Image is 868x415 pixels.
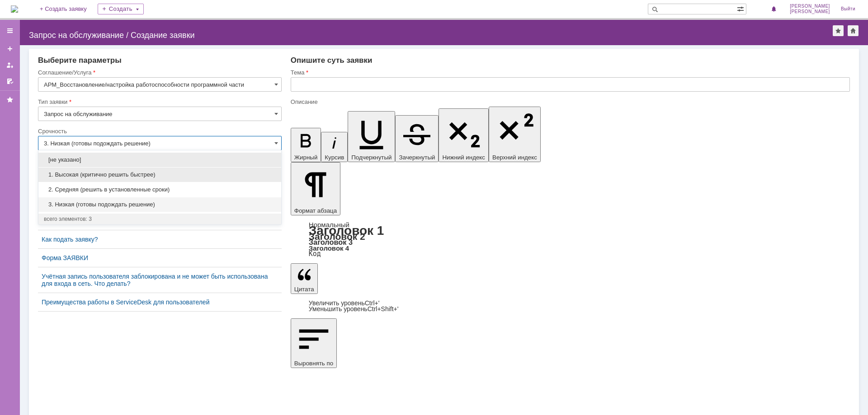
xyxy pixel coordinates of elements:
[309,244,349,252] a: Заголовок 4
[309,299,380,307] a: Increase
[395,115,439,162] button: Зачеркнутый
[98,4,144,14] div: Создать
[44,215,276,223] div: всего элементов: 3
[42,273,278,287] a: Учётная запись пользователя заблокирована и не может быть использована для входа в сеть. Что делать?
[489,107,541,162] button: Верхний индекс
[294,207,337,214] span: Формат абзаца
[291,318,337,368] button: Выровнять по
[309,250,321,258] a: Код
[291,162,340,215] button: Формат абзаца
[291,56,373,65] span: Опишите суть заявки
[44,171,276,178] span: 1. Высокая (критично решить быстрее)
[368,305,399,312] span: Ctrl+Shift+'
[321,132,348,162] button: Курсив
[351,154,392,161] span: Подчеркнутый
[11,5,18,13] img: logo
[38,99,280,105] div: Тип заявки
[44,186,276,193] span: 2. Средняя (решить в установленные сроки)
[833,25,844,36] div: Добавить в избранное
[42,298,278,306] a: Преимущества работы в ServiceDesk для пользователей
[309,305,399,312] a: Decrease
[291,300,850,312] div: Цитата
[29,31,833,40] div: Запрос на обслуживание / Создание заявки
[399,154,435,161] span: Зачеркнутый
[492,154,537,161] span: Верхний индекс
[737,4,746,13] span: Расширенный поиск
[42,254,278,261] a: Форма ЗАЯВКИ
[348,111,395,162] button: Подчеркнутый
[38,56,122,65] span: Выберите параметры
[294,154,318,161] span: Жирный
[848,25,859,36] div: Сделать домашней страницей
[309,238,353,246] a: Заголовок 3
[309,224,384,238] a: Заголовок 1
[3,74,17,89] a: Мои согласования
[291,70,848,75] div: Тема
[294,360,333,367] span: Выровнять по
[439,108,489,162] button: Нижний индекс
[38,128,280,134] div: Срочность
[3,58,17,72] a: Мои заявки
[294,286,314,293] span: Цитата
[44,156,276,163] span: [не указано]
[11,5,18,13] a: Перейти на домашнюю страницу
[291,263,318,294] button: Цитата
[442,154,485,161] span: Нижний индекс
[42,236,278,243] a: Как подать заявку?
[38,70,280,75] div: Соглашение/Услуга
[309,231,365,242] a: Заголовок 2
[365,299,380,307] span: Ctrl+'
[291,128,321,162] button: Жирный
[790,4,830,9] span: [PERSON_NAME]
[790,9,830,14] span: [PERSON_NAME]
[44,201,276,208] span: 3. Низкая (готовы подождать решение)
[291,99,848,105] div: Описание
[325,154,344,161] span: Курсив
[291,222,850,257] div: Формат абзаца
[309,221,349,228] a: Нормальный
[3,42,17,56] a: Создать заявку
